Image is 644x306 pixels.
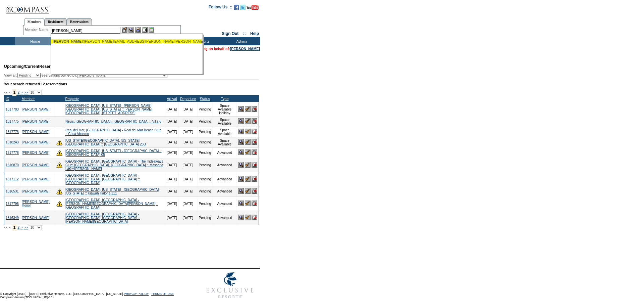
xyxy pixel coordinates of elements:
[252,162,257,168] img: Cancel Reservation
[22,189,49,193] a: [PERSON_NAME]
[22,130,49,134] a: [PERSON_NAME]
[22,107,49,111] a: [PERSON_NAME]
[65,149,162,157] a: [GEOGRAPHIC_DATA], [US_STATE] - [GEOGRAPHIC_DATA] :: [GEOGRAPHIC_DATA] 05
[179,186,197,196] td: [DATE]
[243,31,246,36] span: ::
[4,64,39,69] span: Upcoming/Current
[21,97,35,101] a: Member
[252,188,257,194] img: Cancel Reservation
[197,172,213,186] td: Pending
[245,139,251,145] img: Confirm Reservation
[17,225,19,229] a: 2
[238,215,244,220] img: View Reservation
[56,201,62,207] img: There are insufficient days and/or tokens to cover this reservation
[4,73,170,78] div: View all: reservations owned by:
[238,118,244,124] img: View Reservation
[221,97,228,101] a: Type
[22,216,49,220] a: [PERSON_NAME]
[65,160,163,171] a: [GEOGRAPHIC_DATA], [GEOGRAPHIC_DATA] - The Hideaways Club: [GEOGRAPHIC_DATA], [GEOGRAPHIC_DATA] :...
[179,147,197,158] td: [DATE]
[53,39,83,43] span: [PERSON_NAME]
[197,196,213,211] td: Pending
[213,102,237,116] td: Space Available Holiday
[179,116,197,127] td: [DATE]
[213,172,237,186] td: Advanced
[209,4,232,12] td: Follow Us ::
[56,150,62,156] img: There are insufficient days and/or tokens to cover this reservation
[6,177,19,181] a: 1817112
[245,188,251,194] img: Confirm Reservation
[197,116,213,127] td: Pending
[245,106,251,112] img: Confirm Reservation
[238,106,244,112] img: View Reservation
[250,31,259,36] a: Help
[165,147,178,158] td: [DATE]
[165,186,178,196] td: [DATE]
[9,90,11,94] span: <
[65,128,161,136] a: Real del Mar, [GEOGRAPHIC_DATA] - Real del Mar Beach Club :: Casa Abanico
[213,196,237,211] td: Advanced
[122,27,127,33] img: b_edit.gif
[165,196,178,211] td: [DATE]
[4,90,8,94] span: <<
[247,5,259,10] img: Subscribe to our YouTube Channel
[124,292,149,296] a: PRIVACY POLICY
[56,188,62,194] img: There are insufficient days and/or tokens to cover this reservation
[179,158,197,172] td: [DATE]
[23,90,28,94] a: >>
[213,127,237,137] td: Space Available
[6,140,19,144] a: 1818243
[65,198,158,209] a: [GEOGRAPHIC_DATA], [GEOGRAPHIC_DATA] - [PERSON_NAME][GEOGRAPHIC_DATA][PERSON_NAME] :: [GEOGRAPHIC...
[65,120,161,123] a: Nevis, [GEOGRAPHIC_DATA] - [GEOGRAPHIC_DATA] :: Villa 6
[238,176,244,182] img: View Reservation
[230,47,260,51] a: [PERSON_NAME]
[238,149,244,155] img: View Reservation
[234,7,239,11] a: Become our fan on Facebook
[238,188,244,194] img: View Reservation
[6,97,9,101] a: ID
[197,186,213,196] td: Pending
[238,129,244,134] img: View Reservation
[65,139,146,146] a: [US_STATE][GEOGRAPHIC_DATA], [US_STATE][GEOGRAPHIC_DATA] :: [GEOGRAPHIC_DATA] 28B
[20,90,22,94] a: >
[12,224,17,231] span: 1
[22,120,49,123] a: [PERSON_NAME]
[20,225,22,229] a: >
[23,225,28,229] a: >>
[180,97,196,101] a: Departure
[135,27,141,33] img: Impersonate
[165,211,178,225] td: [DATE]
[165,102,178,116] td: [DATE]
[179,196,197,211] td: [DATE]
[44,18,67,25] a: Residences
[149,27,154,33] img: b_calculator.gif
[65,97,78,101] a: Property
[252,139,257,145] img: Cancel Reservation
[6,120,19,123] a: 1817775
[165,158,178,172] td: [DATE]
[22,140,49,144] a: [PERSON_NAME]
[213,116,237,127] td: Space Available
[56,139,62,145] img: There are insufficient days and/or tokens to cover this reservation
[240,5,246,10] img: Follow us on Twitter
[213,147,237,158] td: Advanced
[6,151,19,155] a: 1817778
[247,7,259,11] a: Subscribe to our YouTube Channel
[252,176,257,182] img: Cancel Reservation
[245,118,251,124] img: Confirm Reservation
[128,27,134,33] img: View
[245,162,251,168] img: Confirm Reservation
[252,129,257,134] img: Cancel Reservation
[22,177,49,181] a: [PERSON_NAME]
[245,201,251,206] img: Confirm Reservation
[6,130,19,134] a: 1817776
[15,37,54,45] td: Home
[12,89,17,96] span: 1
[252,215,257,220] img: Cancel Reservation
[17,90,19,94] a: 2
[4,64,65,69] span: Reservations
[151,292,174,296] a: TERMS OF USE
[6,189,19,193] a: 1816531
[22,151,49,155] a: [PERSON_NAME]
[213,137,237,147] td: Space Available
